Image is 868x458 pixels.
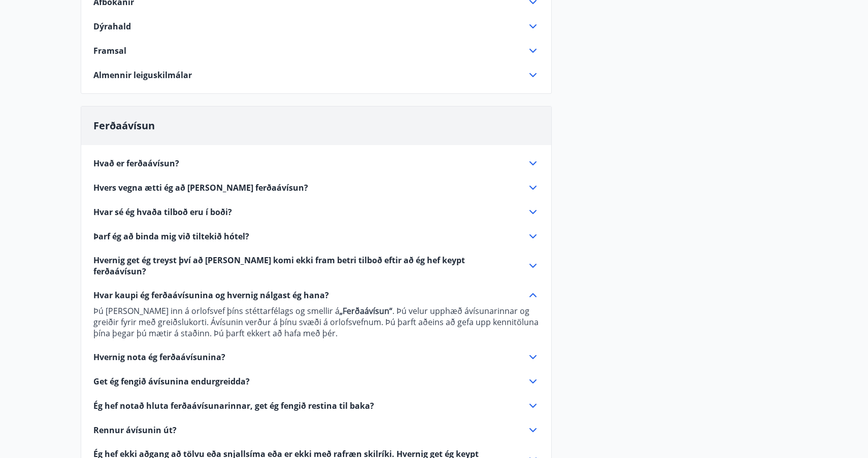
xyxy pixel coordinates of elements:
div: Almennir leiguskilmálar [93,69,539,81]
span: Almennir leiguskilmálar [93,69,192,81]
span: Hvar kaupi ég ferðaávísunina og hvernig nálgast ég hana? [93,290,329,301]
div: Þarf ég að binda mig við tiltekið hótel? [93,230,539,242]
span: Rennur ávísunin út? [93,425,177,436]
span: Ég hef notað hluta ferðaávísunarinnar, get ég fengið restina til baka? [93,400,374,411]
span: Framsal [93,45,126,56]
span: Þarf ég að binda mig við tiltekið hótel? [93,231,249,242]
span: Hvernig nota ég ferðaávísunina? [93,351,225,363]
div: Hvar kaupi ég ferðaávísunina og hvernig nálgast ég hana? [93,289,539,301]
span: Get ég fengið ávísunina endurgreidda? [93,376,250,387]
span: Hvers vegna ætti ég að [PERSON_NAME] ferðaávísun? [93,182,308,193]
div: Get ég fengið ávísunina endurgreidda? [93,375,539,387]
div: Hvernig get ég treyst því að [PERSON_NAME] komi ekki fram betri tilboð eftir að ég hef keypt ferð... [93,255,539,277]
span: Hvað er ferðaávísun? [93,158,179,169]
p: Þú [PERSON_NAME] inn á orlofsvef þíns stéttarfélags og smellir á . Þú velur upphæð ávísunarinnar ... [93,305,539,339]
strong: „Ferðaávísun“ [340,305,392,316]
div: Ég hef notað hluta ferðaávísunarinnar, get ég fengið restina til baka? [93,400,539,412]
div: Rennur ávísunin út? [93,424,539,436]
div: Hvar sé ég hvaða tilboð eru í boði? [93,206,539,218]
span: Hvar sé ég hvaða tilboð eru í boði? [93,206,232,218]
div: Dýrahald [93,20,539,32]
div: Hvers vegna ætti ég að [PERSON_NAME] ferðaávísun? [93,182,539,194]
span: Hvernig get ég treyst því að [PERSON_NAME] komi ekki fram betri tilboð eftir að ég hef keypt ferð... [93,255,515,277]
div: Framsal [93,45,539,57]
div: Hvað er ferðaávísun? [93,157,539,169]
span: Ferðaávísun [93,119,155,132]
span: Dýrahald [93,21,131,32]
div: Hvar kaupi ég ferðaávísunina og hvernig nálgast ég hana? [93,301,539,339]
div: Hvernig nota ég ferðaávísunina? [93,351,539,363]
